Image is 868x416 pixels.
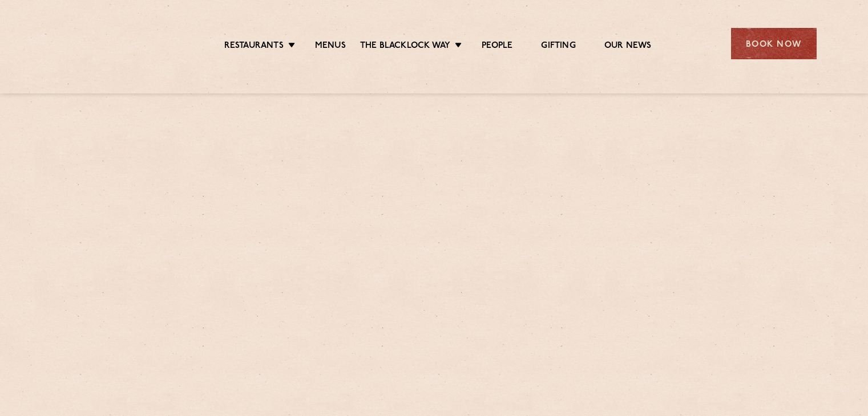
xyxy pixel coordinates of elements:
[360,40,450,53] a: The Blacklock Way
[604,40,652,53] a: Our News
[315,40,346,53] a: Menus
[731,28,817,59] div: Book Now
[52,11,151,76] img: svg%3E
[224,40,284,53] a: Restaurants
[541,40,575,53] a: Gifting
[482,40,512,53] a: People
